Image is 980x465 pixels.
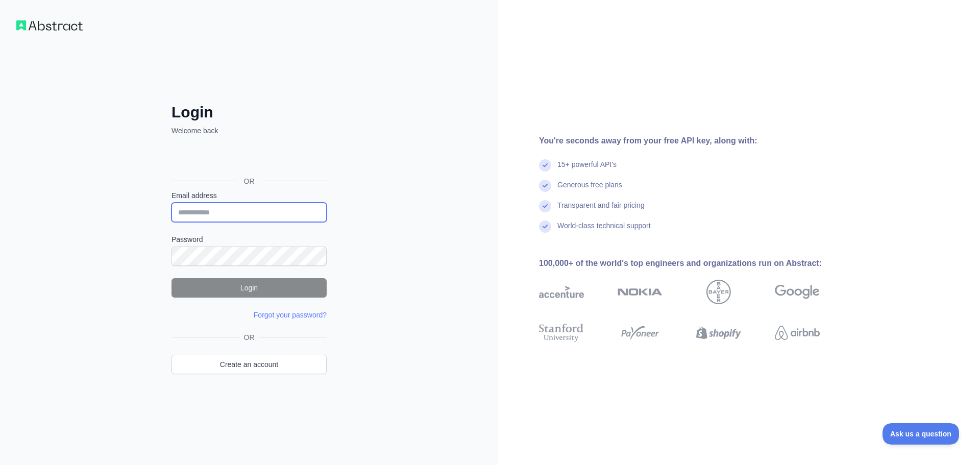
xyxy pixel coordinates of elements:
button: Login [171,278,327,298]
img: airbnb [775,322,820,344]
a: Create an account [171,355,327,374]
img: shopify [696,322,741,344]
img: google [775,280,820,304]
iframe: Sign in with Google Button [166,147,330,169]
a: Forgot your password? [254,311,327,319]
div: World-class technical support [557,221,651,241]
img: Workflow [16,20,83,31]
span: OR [240,332,259,342]
img: check mark [539,180,551,192]
div: You're seconds away from your free API key, along with: [539,135,852,147]
img: payoneer [618,322,663,344]
label: Email address [171,190,327,201]
h2: Login [171,103,327,121]
div: 100,000+ of the world's top engineers and organizations run on Abstract: [539,257,852,270]
div: 15+ powerful API's [557,159,617,180]
img: check mark [539,221,551,233]
p: Welcome back [171,126,327,136]
img: check mark [539,159,551,172]
img: stanford university [539,322,584,344]
div: Transparent and fair pricing [557,200,645,221]
span: OR [236,176,263,186]
iframe: Toggle Customer Support [883,423,960,445]
label: Password [171,234,327,244]
img: nokia [618,280,663,304]
img: check mark [539,200,551,212]
img: bayer [706,280,731,304]
img: accenture [539,280,584,304]
div: Generous free plans [557,180,622,200]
